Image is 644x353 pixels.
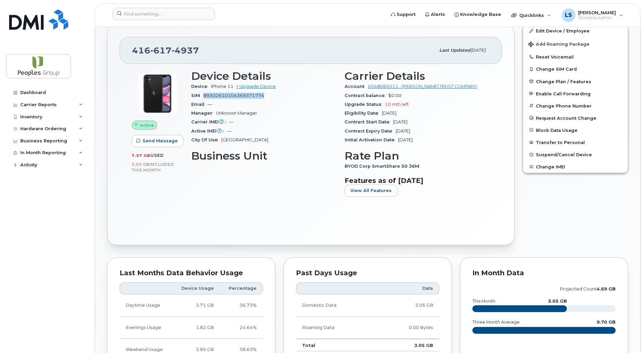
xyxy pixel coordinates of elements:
span: used [150,153,164,158]
button: Change Plan / Features [523,75,628,88]
span: Active [140,122,154,128]
text: projected count [560,286,616,291]
button: Request Account Change [523,112,628,124]
td: 0.00 Bytes [376,317,439,339]
span: Manager [191,111,216,116]
span: iPhone 11 [211,84,233,89]
span: 5.00 GB [132,162,150,167]
span: Add Roaming Package [528,42,590,48]
span: Last updated [439,48,470,53]
a: Support [386,8,420,21]
span: 7.37 GB [132,153,150,158]
span: Wireless Admin [578,15,616,21]
td: 3.05 GB [376,295,439,316]
button: Block Data Usage [523,124,628,136]
a: 0548066511 - [PERSON_NAME] TRUST COMPANY [368,84,477,89]
h3: Device Details [191,70,337,82]
div: Past Days Usage [296,270,439,277]
th: Device Usage [172,282,220,295]
td: Evenings Usage [120,317,172,339]
span: Eligibility Date [345,111,382,116]
span: Active IMEI [191,128,227,134]
td: 36.73% [220,295,263,316]
span: [PERSON_NAME] [578,10,616,15]
td: Domestic Data [296,295,376,316]
span: $0.00 [388,93,401,98]
td: 3.05 GB [376,339,439,352]
span: BYOD Corp SmartShare 50 36M [345,164,423,169]
span: [DATE] [396,128,410,134]
td: Roaming Data [296,317,376,339]
span: Contract Expiry Date [345,128,396,134]
td: 24.64% [220,317,263,339]
a: Alerts [420,8,450,21]
span: Suspend/Cancel Device [536,152,592,157]
button: Change Phone Number [523,100,628,112]
span: — [208,102,212,107]
span: Contract balance [345,93,388,98]
button: Add Roaming Package [523,37,628,51]
h3: Carrier Details [345,70,490,82]
span: 416 [132,45,199,55]
button: Suspend/Cancel Device [523,148,628,161]
text: 9.70 GB [597,320,616,325]
span: Support [397,11,416,18]
div: Lucio Spizzirri [557,8,628,22]
text: this month [472,299,495,304]
h3: Business Unit [191,150,337,162]
text: three month average [472,320,520,325]
td: Daytime Usage [120,295,172,316]
h3: Rate Plan [345,150,490,162]
a: Knowledge Base [450,8,506,21]
span: — [229,119,233,124]
a: Edit Device / Employee [523,25,628,37]
span: Upgrade Status [345,102,385,107]
button: Enable Call Forwarding [523,88,628,100]
button: Change IMEI [523,161,628,173]
span: [DATE] [393,119,407,124]
h3: Features as of [DATE] [345,176,490,185]
td: Total [296,339,376,352]
span: [DATE] [382,111,396,116]
span: Send Message [143,138,178,144]
span: — [227,128,231,134]
span: View All Features [350,187,392,194]
span: Knowledge Base [460,11,501,18]
span: Carrier IMEI [191,119,229,124]
input: Find something... [113,8,215,20]
a: + Upgrade Device [236,84,276,89]
button: View All Features [345,185,397,197]
span: [DATE] [398,137,413,142]
tr: Weekdays from 6:00pm to 8:00am [120,317,263,339]
button: Change SIM Card [523,63,628,75]
span: [GEOGRAPHIC_DATA] [221,137,268,142]
span: 10 mth left [385,102,409,107]
button: Send Message [132,135,183,147]
span: 89302610104369371774 [203,93,264,98]
span: [DATE] [470,48,486,53]
button: Reset Voicemail [523,51,628,63]
span: Change Plan / Features [536,79,591,84]
span: SIM [191,93,203,98]
span: Enable Call Forwarding [536,91,591,96]
span: Alerts [431,11,445,18]
th: Percentage [220,282,263,295]
th: Data [376,282,439,295]
td: 1.82 GB [172,317,220,339]
span: included this month [132,162,174,173]
span: 617 [150,45,172,55]
tspan: 4.69 GB [597,286,616,291]
img: iPhone_11.jpg [137,73,178,114]
div: Last Months Data Behavior Usage [120,270,263,277]
span: Device [191,84,211,89]
td: 2.71 GB [172,295,220,316]
span: 4937 [172,45,199,55]
span: Contract Start Date [345,119,393,124]
span: Email [191,102,208,107]
text: 3.05 GB [548,299,567,304]
div: Quicklinks [506,8,556,22]
span: City Of Use [191,137,221,142]
span: Unknown Manager [216,111,257,116]
span: LS [565,11,572,19]
div: In Month Data [472,270,616,277]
